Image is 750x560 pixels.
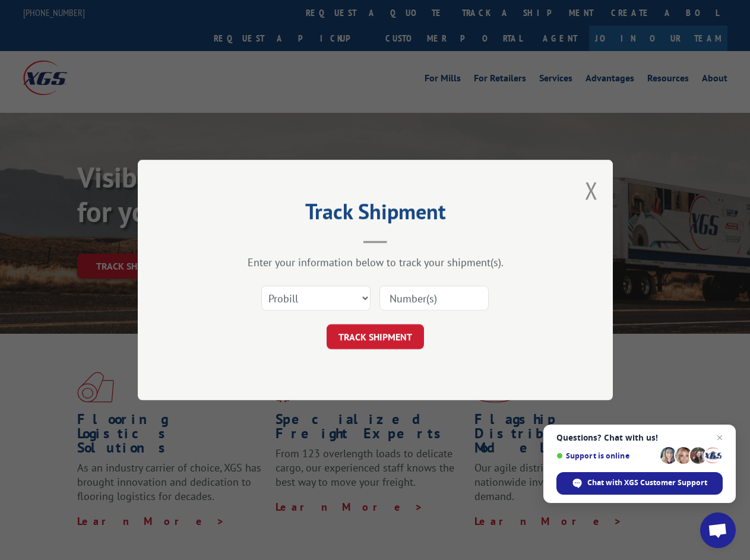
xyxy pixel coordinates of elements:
[379,286,489,311] input: Number(s)
[327,324,424,349] button: TRACK SHIPMENT
[556,451,656,460] span: Support is online
[556,433,723,442] span: Questions? Chat with us!
[197,203,553,226] h2: Track Shipment
[556,472,723,495] div: Chat with XGS Customer Support
[197,255,553,269] div: Enter your information below to track your shipment(s).
[713,431,727,445] span: Close chat
[700,512,736,548] div: Open chat
[585,175,598,206] button: Close modal
[587,477,707,488] span: Chat with XGS Customer Support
